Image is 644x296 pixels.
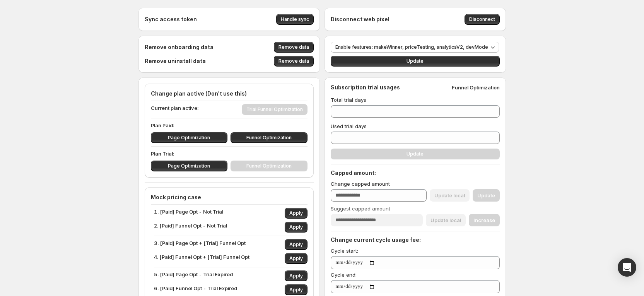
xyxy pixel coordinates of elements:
[231,132,307,143] button: Funnel Optimization
[331,42,499,53] button: Enable features: makeWinner, priceTesting, analyticsV2, devMode
[274,56,314,67] button: Remove data
[154,239,246,250] p: 3. [Paid] Page Opt + [Trial] Funnel Opt
[274,42,314,53] button: Remove data
[618,258,636,277] div: Open Intercom Messenger
[285,208,307,219] button: Apply
[331,181,390,187] span: Change capped amount
[331,272,357,278] span: Cycle end:
[151,90,307,98] h4: Change plan active (Don't use this)
[278,58,309,64] span: Remove data
[331,123,367,129] span: Used trial days
[151,104,199,115] p: Current plan active:
[331,236,500,244] h4: Change current cycle usage fee:
[151,150,307,157] p: Plan Trial:
[278,44,309,50] span: Remove data
[168,135,210,141] span: Page Optimization
[285,270,307,281] button: Apply
[154,284,237,295] p: 6. [Paid] Funnel Opt - Trial Expired
[285,284,307,295] button: Apply
[154,222,227,233] p: 2. [Paid] Funnel Opt - Not Trial
[168,163,210,169] span: Page Optimization
[285,222,307,233] button: Apply
[289,241,303,248] span: Apply
[331,97,366,103] span: Total trial days
[331,205,390,212] span: Suggest capped amount
[335,44,488,50] span: Enable features: makeWinner, priceTesting, analyticsV2, devMode
[281,16,309,22] span: Handle sync
[469,16,495,22] span: Disconnect
[452,84,500,91] p: Funnel Optimization
[289,255,303,262] span: Apply
[289,287,303,293] span: Apply
[289,224,303,230] span: Apply
[285,253,307,264] button: Apply
[151,161,228,171] button: Page Optimization
[331,248,358,254] span: Cycle start:
[276,14,314,25] button: Handle sync
[246,135,292,141] span: Funnel Optimization
[154,253,249,264] p: 4. [Paid] Funnel Opt + [Trial] Funnel Opt
[151,132,228,143] button: Page Optimization
[154,208,223,219] p: 1. [Paid] Page Opt - Not Trial
[331,56,500,67] button: Update
[289,210,303,216] span: Apply
[151,121,307,129] p: Plan Paid:
[331,169,500,177] h4: Capped amount:
[289,273,303,279] span: Apply
[151,193,307,201] h4: Mock pricing case
[465,14,500,25] button: Disconnect
[407,58,424,64] span: Update
[154,270,233,281] p: 5. [Paid] Page Opt - Trial Expired
[285,239,307,250] button: Apply
[145,15,197,23] h4: Sync access token
[145,43,214,51] h4: Remove onboarding data
[145,57,206,65] h4: Remove uninstall data
[331,15,389,23] h4: Disconnect web pixel
[331,84,400,91] h4: Subscription trial usages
